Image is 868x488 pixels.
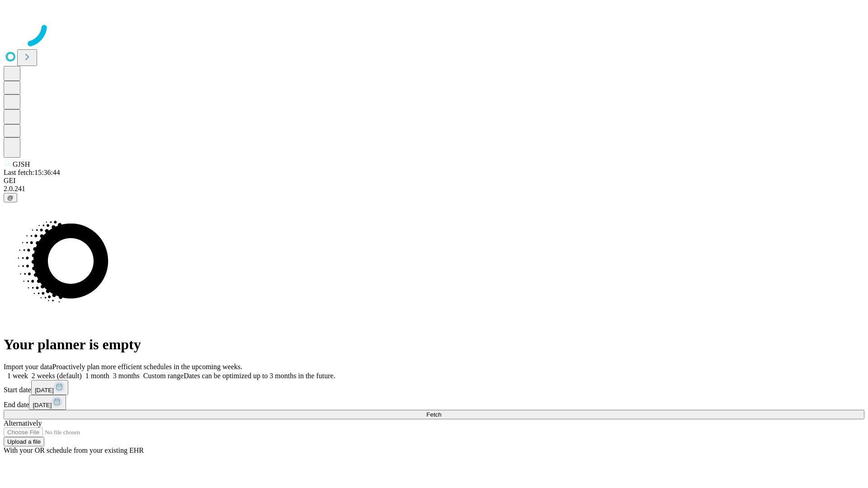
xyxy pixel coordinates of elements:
[4,177,864,185] div: GEI
[35,387,54,394] span: [DATE]
[184,372,335,380] span: Dates can be optimized up to 3 months in the future.
[4,336,864,353] h1: Your planner is empty
[13,160,30,168] span: GJSH
[426,411,441,418] span: Fetch
[143,372,184,380] span: Custom range
[85,372,109,380] span: 1 month
[33,402,52,408] span: [DATE]
[4,437,44,446] button: Upload a file
[4,380,864,395] div: Start date
[4,193,17,202] button: @
[4,185,864,193] div: 2.0.241
[4,363,52,371] span: Import your data
[4,410,864,419] button: Fetch
[32,372,82,380] span: 2 weeks (default)
[7,194,14,201] span: @
[4,169,60,176] span: Last fetch: 15:36:44
[113,372,140,380] span: 3 months
[7,372,28,380] span: 1 week
[4,419,42,427] span: Alternatively
[29,395,66,410] button: [DATE]
[4,446,144,454] span: With your OR schedule from your existing EHR
[52,363,242,371] span: Proactively plan more efficient schedules in the upcoming weeks.
[31,380,68,395] button: [DATE]
[4,395,864,410] div: End date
